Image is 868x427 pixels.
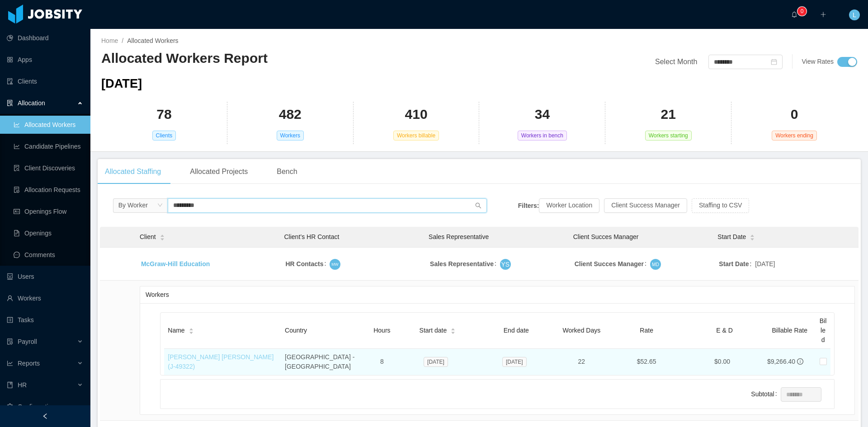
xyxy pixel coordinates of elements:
[7,311,83,329] a: icon: profileTasks
[405,105,428,124] h2: 410
[771,59,777,65] i: icon: calendar
[18,360,40,367] span: Reports
[719,260,749,267] strong: Start Date
[127,37,178,44] span: Allocated Workers
[152,131,176,141] span: Clients
[797,358,803,365] span: info-circle
[430,260,494,267] strong: Sales Representative
[556,349,608,375] td: 22
[183,159,255,184] div: Allocated Projects
[772,131,817,141] span: Workers ending
[655,58,697,66] span: Select Month
[575,260,644,267] strong: Client Succes Manager
[18,338,37,345] span: Payroll
[750,233,755,239] div: Sort
[98,159,168,184] div: Allocated Staffing
[189,330,193,333] i: icon: caret-down
[160,233,165,239] div: Sort
[7,29,83,47] a: icon: pie-chartDashboard
[141,260,210,267] a: McGraw-Hill Education
[332,261,339,267] span: MW
[751,390,780,398] label: Subtotal
[772,327,807,334] span: Billable Rate
[692,198,749,213] button: Staffing to CSV
[156,105,171,124] h2: 78
[518,202,539,209] strong: Filters:
[118,198,148,212] div: By Worker
[502,357,527,367] span: [DATE]
[539,198,599,213] button: Worker Location
[420,326,447,335] span: Start date
[755,259,775,269] span: [DATE]
[373,327,390,334] span: Hours
[750,234,755,236] i: icon: caret-up
[277,131,304,141] span: Workers
[101,49,479,68] h2: Allocated Workers Report
[475,202,481,209] i: icon: search
[717,232,746,242] span: Start Date
[146,286,849,303] div: Workers
[168,353,274,370] a: [PERSON_NAME] [PERSON_NAME](J-49322)
[14,181,83,199] a: icon: file-doneAllocation Requests
[14,116,83,134] a: icon: line-chartAllocated Workers
[716,327,733,334] span: E & D
[504,327,529,334] span: End date
[767,357,795,366] div: $9,266.40
[781,388,821,401] input: Subtotal
[168,326,184,335] span: Name
[18,403,55,410] span: Configuration
[797,7,807,16] sup: 0
[7,51,83,69] a: icon: appstoreApps
[281,349,366,375] td: [GEOGRAPHIC_DATA] - [GEOGRAPHIC_DATA]
[652,260,659,268] span: MD
[18,381,27,389] span: HR
[820,11,826,18] i: icon: plus
[820,317,827,343] span: Billed
[14,159,83,177] a: icon: file-searchClient Discoveries
[7,338,13,345] i: icon: file-protect
[7,72,83,90] a: icon: auditClients
[518,131,567,141] span: Workers in bench
[7,382,13,388] i: icon: book
[7,100,13,106] i: icon: solution
[604,198,687,213] button: Client Success Manager
[122,37,123,44] span: /
[640,327,653,334] span: Rate
[14,224,83,242] a: icon: file-textOpenings
[7,289,83,307] a: icon: userWorkers
[451,330,456,333] i: icon: caret-down
[661,105,676,124] h2: 21
[791,105,798,124] h2: 0
[189,327,194,333] div: Sort
[853,9,856,20] span: L
[535,105,550,124] h2: 34
[157,202,163,209] i: icon: down
[7,404,13,410] i: icon: setting
[750,237,755,239] i: icon: caret-down
[393,131,439,141] span: Workers billable
[7,267,83,286] a: icon: robotUsers
[285,327,307,334] span: Country
[160,237,165,239] i: icon: caret-down
[791,11,797,18] i: icon: bell
[714,358,730,365] span: $0.00
[366,349,398,375] td: 8
[269,159,304,184] div: Bench
[562,327,600,334] span: Worked Days
[608,349,685,375] td: $52.65
[7,360,13,366] i: icon: line-chart
[14,246,83,264] a: icon: messageComments
[101,76,142,90] span: [DATE]
[189,327,193,330] i: icon: caret-up
[14,202,83,221] a: icon: idcardOpenings Flow
[279,105,302,124] h2: 482
[140,232,156,242] span: Client
[18,99,45,107] span: Allocation
[429,233,489,240] span: Sales Representative
[101,37,118,44] a: Home
[14,137,83,155] a: icon: line-chartCandidate Pipelines
[424,357,448,367] span: [DATE]
[284,233,340,240] span: Client’s HR Contact
[160,234,165,236] i: icon: caret-up
[286,260,324,267] strong: HR Contacts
